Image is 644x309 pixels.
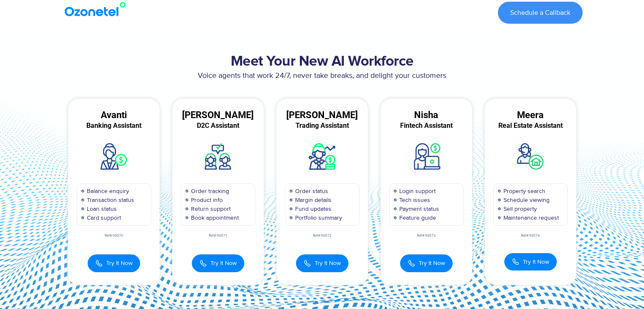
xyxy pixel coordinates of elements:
[172,234,264,237] div: Ref#:90071
[68,122,160,130] div: Banking Assistant
[397,204,439,213] span: Payment status
[512,258,520,265] img: Call Icon
[276,111,368,119] div: [PERSON_NAME]
[498,2,583,24] a: Schedule a Callback
[189,196,223,204] span: Product info
[276,122,368,130] div: Trading Assistant
[501,196,550,204] span: Schedule viewing
[199,259,207,268] img: Call Icon
[408,259,415,268] img: Call Icon
[85,196,134,204] span: Transaction status
[485,111,576,119] div: Meera
[501,187,545,196] span: Property search
[315,259,341,268] span: Try It Now
[293,204,332,213] span: Fund updates
[189,213,239,222] span: Book appointment
[210,259,237,268] span: Try It Now
[293,196,332,204] span: Margin details
[62,53,583,70] h2: Meet Your New AI Workforce
[293,187,328,196] span: Order status
[304,259,311,268] img: Call Icon
[296,254,348,272] button: Try It Now
[192,254,244,272] button: Try It Now
[419,259,445,268] span: Try It Now
[381,122,472,130] div: Fintech Assistant
[85,204,117,213] span: Loan status
[523,257,549,266] span: Try It Now
[106,259,133,268] span: Try It Now
[397,196,430,204] span: Tech issues
[68,234,160,237] div: Ref#:90070
[504,253,557,270] button: Try It Now
[62,70,583,82] p: Voice agents that work 24/7, never take breaks, and delight your customers
[85,213,121,222] span: Card support
[485,122,576,130] div: Real Estate Assistant
[276,234,368,237] div: Ref#:90072
[189,204,231,213] span: Return support
[381,234,472,237] div: Ref#:90073
[485,234,576,237] div: Ref#:90074
[88,254,140,272] button: Try It Now
[68,111,160,119] div: Avanti
[172,122,264,130] div: D2C Assistant
[293,213,342,222] span: Portfolio summary
[510,9,570,16] span: Schedule a Callback
[172,111,264,119] div: [PERSON_NAME]
[85,187,129,196] span: Balance enquiry
[397,187,436,196] span: Login support
[501,213,559,222] span: Maintenance request
[400,254,453,272] button: Try It Now
[501,204,537,213] span: Sell property
[95,259,103,268] img: Call Icon
[397,213,436,222] span: Feature guide
[189,187,229,196] span: Order tracking
[381,111,472,119] div: Nisha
